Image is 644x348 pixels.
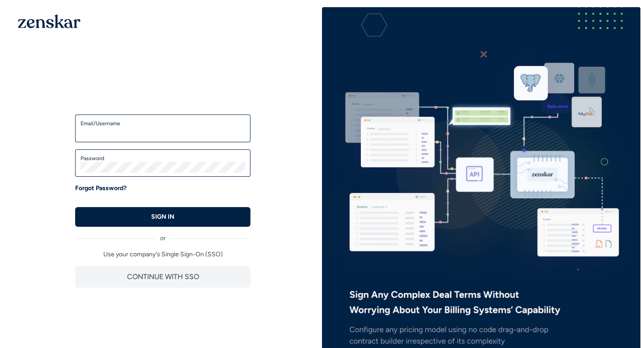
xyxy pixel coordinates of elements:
[80,120,245,127] label: Email/Username
[75,266,250,288] button: CONTINUE WITH SSO
[18,14,80,28] img: 1OGAJ2xQqyY4LXKgY66KYq0eOWRCkrZdAb3gUhuVAqdWPZE9SRJmCz+oDMSn4zDLXe31Ii730ItAGKgCKgCCgCikA4Av8PJUP...
[75,184,127,193] a: Forgot Password?
[75,227,250,243] div: or
[75,250,250,259] p: Use your company's Single Sign-On (SSO)
[75,207,250,227] button: SIGN IN
[151,212,174,221] p: SIGN IN
[80,155,245,162] label: Password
